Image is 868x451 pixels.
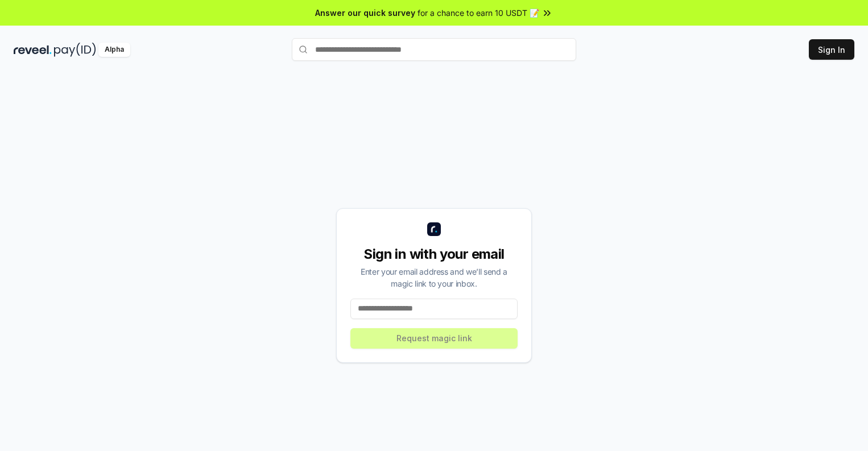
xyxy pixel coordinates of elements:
[350,245,518,263] div: Sign in with your email
[809,39,854,60] button: Sign In
[418,7,539,19] span: for a chance to earn 10 USDT 📝
[427,222,441,236] img: logo_small
[14,43,52,57] img: reveel_dark
[315,7,415,19] span: Answer our quick survey
[54,43,96,57] img: pay_id
[98,43,130,57] div: Alpha
[350,266,518,289] div: Enter your email address and we’ll send a magic link to your inbox.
